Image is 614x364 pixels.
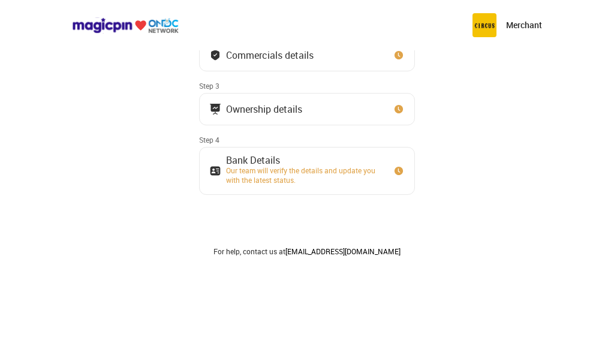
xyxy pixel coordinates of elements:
[226,106,302,112] div: Ownership details
[226,157,382,163] div: Bank Details
[209,165,221,177] img: ownership_icon.37569ceb.svg
[199,147,415,195] button: Bank DetailsOur team will verify the details and update you with the latest status.
[209,103,221,115] img: commercials_icon.983f7837.svg
[472,13,496,37] img: circus.b677b59b.png
[209,49,221,61] img: bank_details_tick.fdc3558c.svg
[199,135,415,145] div: Step 4
[393,49,405,61] img: clock_icon_new.67dbf243.svg
[199,93,415,125] button: Ownership details
[285,246,401,256] a: [EMAIL_ADDRESS][DOMAIN_NAME]
[393,103,405,115] img: clock_icon_new.67dbf243.svg
[199,246,415,256] div: For help, contact us at
[393,165,405,177] img: clock_icon_new.67dbf243.svg
[199,39,415,71] button: Commercials details
[72,17,179,34] img: ondc-logo-new-small.8a59708e.svg
[199,81,415,91] div: Step 3
[226,166,382,185] div: Our team will verify the details and update you with the latest status.
[226,52,314,58] div: Commercials details
[506,19,542,31] p: Merchant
